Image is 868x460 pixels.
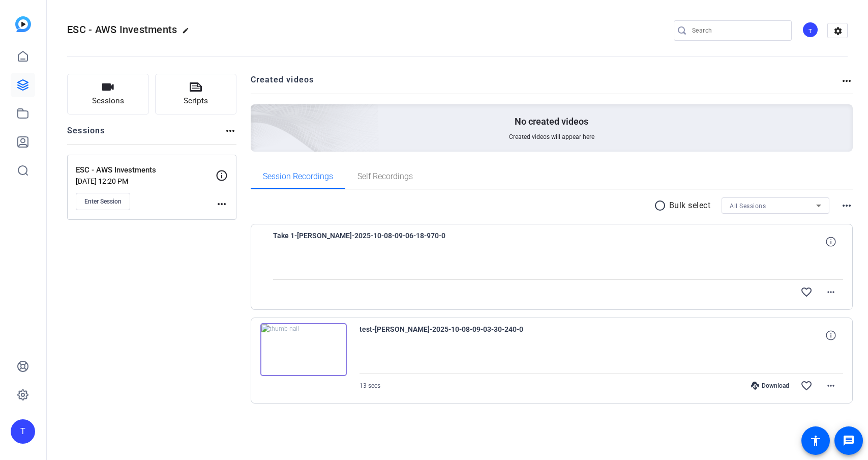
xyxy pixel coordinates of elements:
span: ESC - AWS Investments [67,23,177,36]
div: T [11,419,35,444]
mat-icon: more_horiz [841,199,853,212]
mat-icon: more_horiz [825,286,837,298]
mat-icon: favorite_border [800,286,813,298]
span: Created videos will appear here [509,133,594,141]
img: Creted videos background [137,4,379,224]
img: thumb-nail [260,323,347,376]
mat-icon: message [843,435,855,447]
mat-icon: more_horiz [224,125,236,137]
ngx-avatar: thobilly@amazon.com [802,21,820,39]
span: Enter Session [84,197,122,206]
mat-icon: more_horiz [825,380,837,392]
img: blue-gradient.svg [15,16,31,32]
span: Sessions [92,95,124,107]
button: Sessions [67,74,149,114]
mat-icon: edit [182,27,194,39]
mat-icon: more_horiz [216,198,228,210]
span: Self Recordings [357,172,413,181]
span: test-[PERSON_NAME]-2025-10-08-09-03-30-240-0 [360,323,548,348]
mat-icon: more_horiz [841,75,853,87]
p: Bulk select [669,199,711,212]
mat-icon: accessibility [810,435,822,447]
span: Session Recordings [263,172,333,181]
input: Search [692,24,784,37]
span: Take 1-[PERSON_NAME]-2025-10-08-09-06-18-970-0 [273,229,461,254]
p: No created videos [515,116,588,128]
div: Download [746,382,794,390]
mat-icon: settings [828,23,848,39]
p: [DATE] 12:20 PM [76,177,216,185]
h2: Created videos [251,74,841,94]
p: ESC - AWS Investments [76,164,216,176]
mat-icon: radio_button_unchecked [654,199,669,212]
h2: Sessions [67,125,105,144]
span: 13 secs [360,382,380,389]
div: T [802,21,819,38]
button: Scripts [155,74,237,114]
button: Enter Session [76,193,130,210]
span: All Sessions [730,203,766,210]
mat-icon: favorite_border [800,380,813,392]
span: Scripts [184,95,208,107]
